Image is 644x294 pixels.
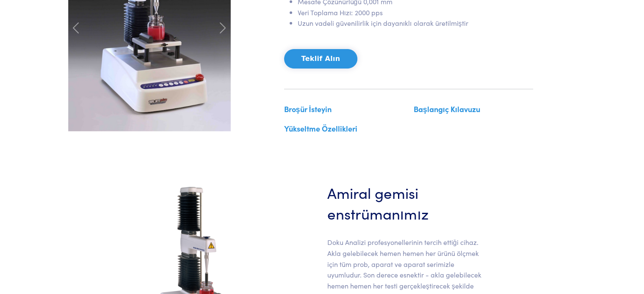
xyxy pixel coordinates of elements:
font: Teklif Alın [301,55,340,63]
font: Uzun vadeli güvenilirlik için dayanıklı olarak üretilmiştir [298,18,468,27]
font: Amiral gemisi enstrümanımız [327,182,428,223]
a: Yükseltme Özellikleri [284,123,357,134]
font: Veri Toplama Hızı: 2000 pps [298,8,383,17]
button: Teklif Alın [284,49,358,69]
font: Başlangıç ​​Kılavuzu [414,104,480,114]
font: Broşür İsteyin [284,104,332,114]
